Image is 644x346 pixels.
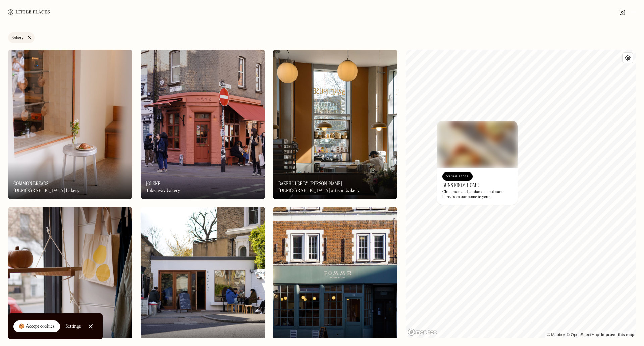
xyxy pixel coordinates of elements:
a: Buns From HomeBuns From HomeOn Our RadarBuns From HomeCinnamon and cardamom croissant-buns from o... [437,121,518,205]
img: Bakehouse by Signorelli [273,50,397,199]
a: Common BreadsCommon BreadsCommon Breads[DEMOGRAPHIC_DATA] bakery [8,50,132,199]
div: Cinnamon and cardamom croissant-buns from our home to yours [442,190,512,199]
h3: Bakehouse by [PERSON_NAME] [278,180,342,187]
h3: Pomme [278,338,294,344]
a: OpenStreetMap [567,332,599,337]
div: Bakery [11,36,24,40]
div: On Our Radar [446,173,469,180]
div: Takeaway bakery [146,188,180,194]
h3: Buns From Home [442,182,479,188]
div: [DEMOGRAPHIC_DATA] bakery [13,188,79,194]
h3: Jolene [146,180,160,187]
a: Close Cookie Popup [84,319,97,333]
button: Find my location [623,53,633,63]
a: Mapbox [547,332,566,337]
img: Jolene [141,50,265,199]
a: 🍪 Accept cookies [13,320,60,333]
h3: Common Breads [13,180,49,187]
a: Jolene Jolene JoleneTakeaway bakery [141,50,265,199]
a: Settings [65,319,81,334]
a: Improve this map [601,332,634,337]
canvas: Map [406,50,636,338]
img: Common Breads [8,50,132,199]
a: Bakery [8,32,35,43]
div: Settings [65,324,81,329]
a: Bakehouse by SignorelliBakehouse by SignorelliBakehouse by [PERSON_NAME][DEMOGRAPHIC_DATA] artisa... [273,50,397,199]
a: Mapbox homepage [408,328,437,336]
div: [DEMOGRAPHIC_DATA] artisan bakery [278,188,360,194]
div: 🍪 Accept cookies [19,323,55,330]
img: Buns From Home [437,121,518,168]
h3: Pophams Bakery [146,338,182,344]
